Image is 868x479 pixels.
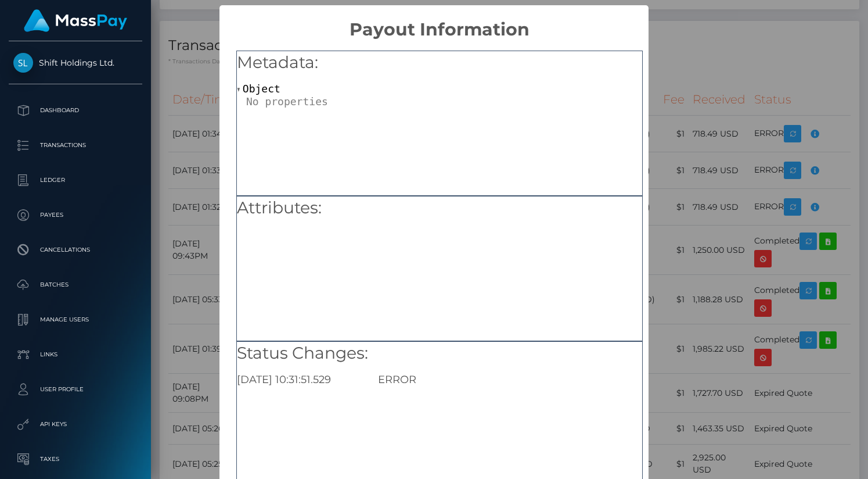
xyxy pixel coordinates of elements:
[13,381,138,398] p: User Profile
[13,241,138,259] p: Cancellations
[13,171,138,189] p: Ledger
[228,373,369,386] div: [DATE] 10:31:51.529
[369,373,651,386] div: ERROR
[237,51,642,74] h5: Metadata:
[13,451,138,468] p: Taxes
[13,311,138,328] p: Manage Users
[9,58,142,68] span: Shift Holdings Ltd.
[13,416,138,433] p: API Keys
[13,206,138,224] p: Payees
[13,102,138,119] p: Dashboard
[237,342,642,365] h5: Status Changes:
[243,83,280,95] span: Object
[24,9,127,32] img: MassPay Logo
[219,5,660,40] h2: Payout Information
[13,276,138,294] p: Batches
[13,137,138,154] p: Transactions
[13,53,33,73] img: Shift Holdings Ltd.
[237,196,642,220] h5: Attributes:
[13,346,138,363] p: Links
